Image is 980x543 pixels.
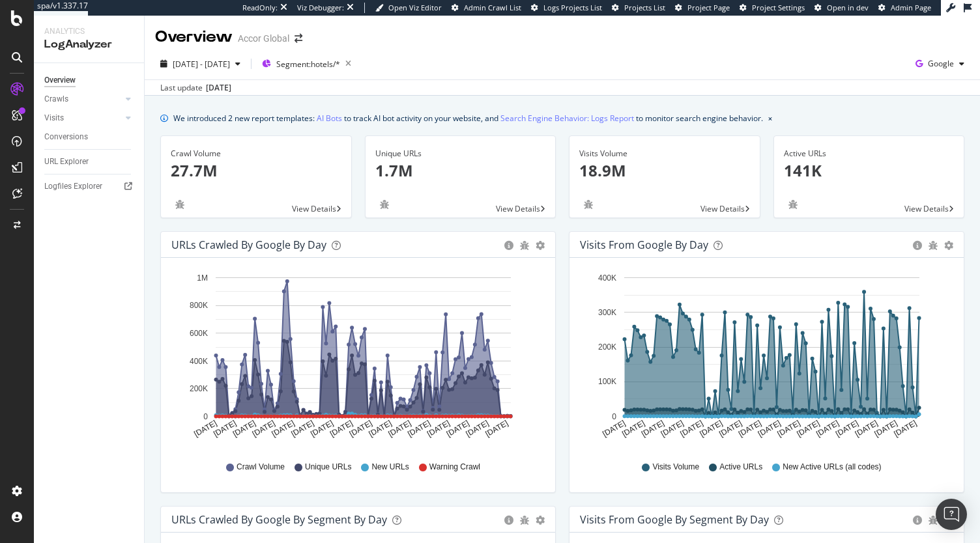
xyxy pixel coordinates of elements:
[237,462,285,473] span: Crawl Volume
[425,419,452,439] text: [DATE]
[44,130,88,144] div: Conversions
[295,34,302,43] div: arrow-right-arrow-left
[44,26,134,37] div: Analytics
[598,308,616,317] text: 300K
[257,53,356,74] button: Segment:hotels/*
[375,200,394,209] div: bug
[452,3,521,13] a: Admin Crawl List
[929,516,938,525] div: bug
[580,268,949,449] svg: A chart.
[289,419,315,439] text: [DATE]
[784,148,955,160] div: Active URLs
[598,273,616,283] text: 400K
[171,268,540,449] svg: A chart.
[190,384,208,393] text: 200K
[620,419,646,439] text: [DATE]
[445,419,471,439] text: [DATE]
[375,148,546,160] div: Unique URLs
[776,419,802,439] text: [DATE]
[579,160,750,182] p: 18.9M
[624,3,665,12] span: Projects List
[784,200,802,209] div: bug
[44,74,76,87] div: Overview
[580,513,769,526] div: Visits from Google By Segment By Day
[44,92,68,106] div: Crawls
[197,273,208,283] text: 1M
[784,160,955,182] p: 141K
[504,516,513,525] div: circle-info
[231,419,257,439] text: [DATE]
[171,513,387,526] div: URLs Crawled by Google By Segment By Day
[873,419,899,439] text: [DATE]
[44,37,134,52] div: LogAnalyzer
[834,419,860,439] text: [DATE]
[238,32,289,45] div: Accor Global
[531,3,602,13] a: Logs Projects List
[700,203,745,214] span: View Details
[309,419,335,439] text: [DATE]
[536,516,545,525] div: gear
[305,462,351,473] span: Unique URLs
[757,419,783,439] text: [DATE]
[44,92,122,106] a: Crawls
[192,419,218,439] text: [DATE]
[203,412,208,421] text: 0
[814,419,841,439] text: [DATE]
[371,462,409,473] span: New URLs
[190,329,208,338] text: 600K
[520,516,529,525] div: bug
[276,59,340,70] span: Segment: hotels/*
[388,3,442,12] span: Open Viz Editor
[910,53,970,74] button: Google
[579,148,750,160] div: Visits Volume
[429,462,480,473] span: Warning Crawl
[795,419,821,439] text: [DATE]
[536,241,545,250] div: gear
[160,82,231,94] div: Last update
[171,160,341,182] p: 27.7M
[317,111,342,125] a: AI Bots
[719,462,762,473] span: Active URLs
[212,419,238,439] text: [DATE]
[543,3,602,12] span: Logs Projects List
[251,419,277,439] text: [DATE]
[155,53,246,74] button: [DATE] - [DATE]
[464,3,521,12] span: Admin Crawl List
[171,148,341,160] div: Crawl Volume
[348,419,374,439] text: [DATE]
[44,155,135,169] a: URL Explorer
[292,203,336,214] span: View Details
[929,241,938,250] div: bug
[173,111,763,125] div: We introduced 2 new report templates: to track AI bot activity on your website, and to monitor se...
[44,74,135,87] a: Overview
[328,419,354,439] text: [DATE]
[612,412,616,421] text: 0
[598,378,616,387] text: 100K
[598,342,616,352] text: 200K
[913,241,922,250] div: circle-info
[44,111,122,125] a: Visits
[652,462,699,473] span: Visits Volume
[44,155,89,169] div: URL Explorer
[520,241,529,250] div: bug
[717,419,743,439] text: [DATE]
[44,180,135,193] a: Logfiles Explorer
[270,419,296,439] text: [DATE]
[687,3,730,12] span: Project Page
[737,419,763,439] text: [DATE]
[190,301,208,311] text: 800K
[601,419,627,439] text: [DATE]
[580,238,708,251] div: Visits from Google by day
[679,419,705,439] text: [DATE]
[659,419,685,439] text: [DATE]
[190,357,208,366] text: 400K
[171,238,326,251] div: URLs Crawled by Google by day
[904,203,949,214] span: View Details
[465,419,491,439] text: [DATE]
[827,3,869,12] span: Open in dev
[698,419,724,439] text: [DATE]
[483,419,510,439] text: [DATE]
[740,3,805,13] a: Project Settings
[386,419,412,439] text: [DATE]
